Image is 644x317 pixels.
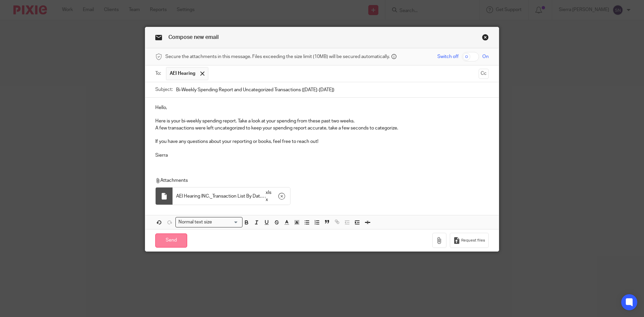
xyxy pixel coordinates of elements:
p: Sierra [155,152,489,159]
a: Close this dialog window [482,34,489,43]
span: AEI Hearing INC._Transaction List By Date By Account ([DATE]-[DATE]) [176,193,265,200]
span: Normal text size [177,219,214,226]
span: Compose new email [168,35,219,40]
p: If you have any questions about your reporting or books, feel free to reach out! [155,138,489,145]
button: Request files [450,233,489,248]
input: Send [155,233,187,248]
p: Here is your bi-weekly spending report. Take a look at your spending from these past two weeks. [155,118,489,124]
span: AEI Hearing [170,70,195,77]
div: Search for option [175,217,243,227]
span: Secure the attachments in this message. Files exceeding the size limit (10MB) will be secured aut... [165,53,390,60]
span: On [482,53,489,60]
button: Cc [479,69,489,79]
div: . [173,188,290,205]
span: xlsx [266,189,273,203]
input: Search for option [214,219,238,226]
span: Switch off [437,53,459,60]
span: Request files [461,238,485,243]
p: A few transactions were left uncategorized to keep your spending report accurate, take a few seco... [155,125,489,131]
label: To: [155,70,163,77]
label: Subject: [155,86,173,93]
p: Hello, [155,104,489,111]
p: Attachments [155,177,479,184]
